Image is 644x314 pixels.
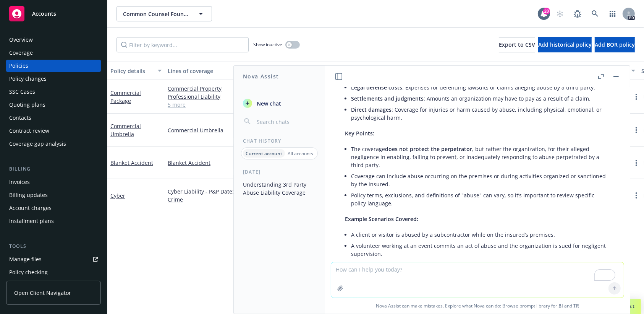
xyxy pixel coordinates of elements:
[470,62,535,80] button: Expiration date
[538,41,592,48] span: Add historical policy
[9,86,35,98] div: SSC Cases
[6,47,101,59] a: Coverage
[6,99,101,111] a: Quoting plans
[240,96,319,110] button: New chat
[117,37,249,52] input: Filter by keyword...
[9,189,48,201] div: Billing updates
[538,37,592,52] button: Add historical policy
[328,298,627,314] span: Nova Assist can make mistakes. Explore what Nova can do: Browse prompt library for and
[6,253,101,265] a: Manage files
[168,159,257,167] a: Blanket Accident
[9,176,30,188] div: Invoices
[581,62,638,80] button: Billing method
[6,165,101,173] div: Billing
[123,10,189,18] span: Common Counsel Foundation
[331,262,624,298] textarea: To enrich screen reader interactions, please activate Accessibility in Grammarly extension settings
[9,215,54,227] div: Installment plans
[9,112,31,124] div: Contacts
[110,89,141,104] a: Commercial Package
[253,41,282,48] span: Show inactive
[9,73,47,85] div: Policy changes
[168,67,249,75] div: Lines of coverage
[552,6,568,21] a: Start snowing
[255,116,316,127] input: Search chats
[168,85,257,93] a: Commercial Property
[165,62,260,80] button: Lines of coverage
[632,125,641,135] a: more
[117,6,212,21] button: Common Counsel Foundation
[6,112,101,124] a: Contacts
[9,47,33,59] div: Coverage
[6,34,101,46] a: Overview
[6,73,101,85] a: Policy changes
[351,171,610,190] li: Coverage can include abuse occurring on the premises or during activities organized or sanctioned...
[605,6,620,21] a: Switch app
[413,62,470,80] button: Effective date
[6,215,101,227] a: Installment plans
[351,104,610,123] li: : Coverage for injuries or harm caused by abuse, including physical, emotional, or psychological ...
[535,62,581,80] button: Premium
[351,143,610,171] li: The coverage , but rather the organization, for their alleged negligence in enabling, failing to ...
[288,150,313,157] p: All accounts
[110,67,153,75] div: Policy details
[6,86,101,98] a: SSC Cases
[345,130,374,137] span: Key Points:
[9,202,52,214] div: Account charges
[351,95,424,102] span: Settlements and judgments
[110,159,153,166] a: Blanket Accident
[351,84,402,91] span: Legal defense costs
[14,289,71,297] span: Open Client Navigator
[6,3,101,24] a: Accounts
[632,158,641,168] a: more
[9,60,28,72] div: Policies
[351,190,610,209] li: Policy terms, exclusions, and definitions of "abuse" can vary, so it’s important to review specif...
[6,189,101,201] a: Billing updates
[168,195,257,203] a: Crime
[6,60,101,72] a: Policies
[351,229,610,240] li: A client or visitor is abused by a subcontractor while on the insured’s premises.
[110,122,141,138] a: Commercial Umbrella
[558,303,563,309] a: BI
[543,8,550,15] div: 28
[499,41,535,48] span: Export to CSV
[351,240,610,259] li: A volunteer working at an event commits an act of abuse and the organization is sued for negligen...
[337,62,413,80] button: Market details
[6,242,101,250] div: Tools
[385,145,472,153] span: does not protect the perpetrator
[9,253,42,265] div: Manage files
[255,99,281,107] span: New chat
[632,92,641,101] a: more
[168,101,257,109] a: 5 more
[107,62,165,80] button: Policy details
[345,215,418,223] span: Example Scenarios Covered:
[351,82,610,93] li: : Expenses for defending lawsuits or claims alleging abuse by a third party.
[9,266,48,278] div: Policy checking
[110,192,125,199] a: Cyber
[632,191,641,200] a: more
[9,138,66,150] div: Coverage gap analysis
[351,106,392,113] span: Direct damages
[573,303,579,309] a: TR
[6,202,101,214] a: Account charges
[6,266,101,278] a: Policy checking
[6,176,101,188] a: Invoices
[234,138,325,144] div: Chat History
[240,178,319,199] button: Understanding 3rd Party Abuse Liability Coverage
[168,187,257,195] a: Cyber Liability - P&P Date: [DATE]
[595,37,635,52] button: Add BOR policy
[9,34,33,46] div: Overview
[9,125,49,137] div: Contract review
[499,37,535,52] button: Export to CSV
[6,138,101,150] a: Coverage gap analysis
[6,125,101,137] a: Contract review
[168,93,257,101] a: Professional Liability
[246,150,282,157] p: Current account
[9,99,45,111] div: Quoting plans
[32,11,56,17] span: Accounts
[168,126,257,134] a: Commercial Umbrella
[243,72,279,80] h1: Nova Assist
[234,169,325,175] div: [DATE]
[595,41,635,48] span: Add BOR policy
[570,6,585,21] a: Report a Bug
[260,62,337,80] button: Policy number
